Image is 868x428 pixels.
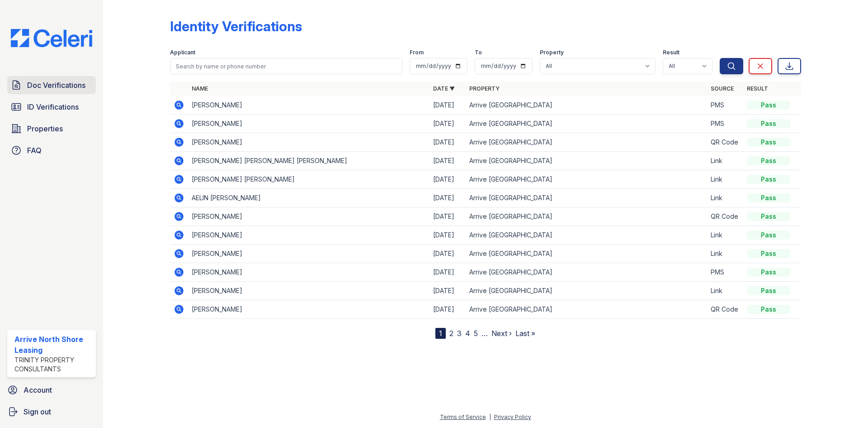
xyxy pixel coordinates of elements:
[663,49,679,56] label: Result
[707,245,743,263] td: Link
[433,85,455,92] a: Date ▼
[457,329,462,338] a: 3
[466,115,707,133] td: Arrive [GEOGRAPHIC_DATA]
[475,49,482,56] label: To
[466,263,707,282] td: Arrive [GEOGRAPHIC_DATA]
[188,152,429,170] td: [PERSON_NAME] [PERSON_NAME] [PERSON_NAME]
[188,170,429,189] td: [PERSON_NAME] [PERSON_NAME]
[440,414,486,420] a: Terms of Service
[27,123,63,134] span: Properties
[707,133,743,152] td: QR Code
[170,58,402,74] input: Search by name or phone number
[188,300,429,319] td: [PERSON_NAME]
[449,329,453,338] a: 2
[4,403,99,421] a: Sign out
[466,282,707,300] td: Arrive [GEOGRAPHIC_DATA]
[747,85,768,92] a: Result
[4,29,99,47] img: CE_Logo_Blue-a8612792a0a2168367f1c8372b55b34899dd931a85d93a1a3d3e32e68fde9ad4.png
[707,189,743,207] td: Link
[7,141,96,159] a: FAQ
[707,115,743,133] td: PMS
[707,300,743,319] td: QR Code
[469,85,500,92] a: Property
[466,207,707,226] td: Arrive [GEOGRAPHIC_DATA]
[14,356,92,374] div: Trinity Property Consultants
[474,329,478,338] a: 5
[491,329,512,338] a: Next ›
[747,101,790,110] div: Pass
[27,145,42,156] span: FAQ
[747,212,790,221] div: Pass
[429,96,466,115] td: [DATE]
[429,226,466,245] td: [DATE]
[24,385,52,395] span: Account
[466,96,707,115] td: Arrive [GEOGRAPHIC_DATA]
[515,329,535,338] a: Last »
[188,96,429,115] td: [PERSON_NAME]
[4,381,99,399] a: Account
[494,414,531,420] a: Privacy Policy
[747,268,790,277] div: Pass
[747,156,790,165] div: Pass
[188,263,429,282] td: [PERSON_NAME]
[481,328,488,339] span: …
[466,245,707,263] td: Arrive [GEOGRAPHIC_DATA]
[429,245,466,263] td: [DATE]
[7,120,96,138] a: Properties
[747,119,790,128] div: Pass
[429,282,466,300] td: [DATE]
[410,49,424,56] label: From
[27,80,85,91] span: Doc Verifications
[429,263,466,282] td: [DATE]
[747,286,790,295] div: Pass
[747,138,790,147] div: Pass
[707,152,743,170] td: Link
[24,406,51,417] span: Sign out
[707,207,743,226] td: QR Code
[170,49,195,56] label: Applicant
[429,189,466,207] td: [DATE]
[188,115,429,133] td: [PERSON_NAME]
[747,305,790,314] div: Pass
[429,133,466,152] td: [DATE]
[747,193,790,202] div: Pass
[466,226,707,245] td: Arrive [GEOGRAPHIC_DATA]
[747,175,790,184] div: Pass
[188,226,429,245] td: [PERSON_NAME]
[540,49,564,56] label: Property
[707,170,743,189] td: Link
[466,189,707,207] td: Arrive [GEOGRAPHIC_DATA]
[188,245,429,263] td: [PERSON_NAME]
[707,226,743,245] td: Link
[429,300,466,319] td: [DATE]
[429,207,466,226] td: [DATE]
[707,263,743,282] td: PMS
[747,249,790,258] div: Pass
[188,133,429,152] td: [PERSON_NAME]
[466,170,707,189] td: Arrive [GEOGRAPHIC_DATA]
[429,115,466,133] td: [DATE]
[466,133,707,152] td: Arrive [GEOGRAPHIC_DATA]
[747,231,790,240] div: Pass
[711,85,734,92] a: Source
[170,18,302,34] div: Identity Verifications
[707,96,743,115] td: PMS
[7,76,96,94] a: Doc Verifications
[465,329,470,338] a: 4
[27,101,79,112] span: ID Verifications
[14,334,92,356] div: Arrive North Shore Leasing
[466,300,707,319] td: Arrive [GEOGRAPHIC_DATA]
[188,207,429,226] td: [PERSON_NAME]
[429,170,466,189] td: [DATE]
[466,152,707,170] td: Arrive [GEOGRAPHIC_DATA]
[7,98,96,116] a: ID Verifications
[435,328,446,339] div: 1
[429,152,466,170] td: [DATE]
[489,414,491,420] div: |
[192,85,208,92] a: Name
[188,282,429,300] td: [PERSON_NAME]
[707,282,743,300] td: Link
[188,189,429,207] td: AELIN [PERSON_NAME]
